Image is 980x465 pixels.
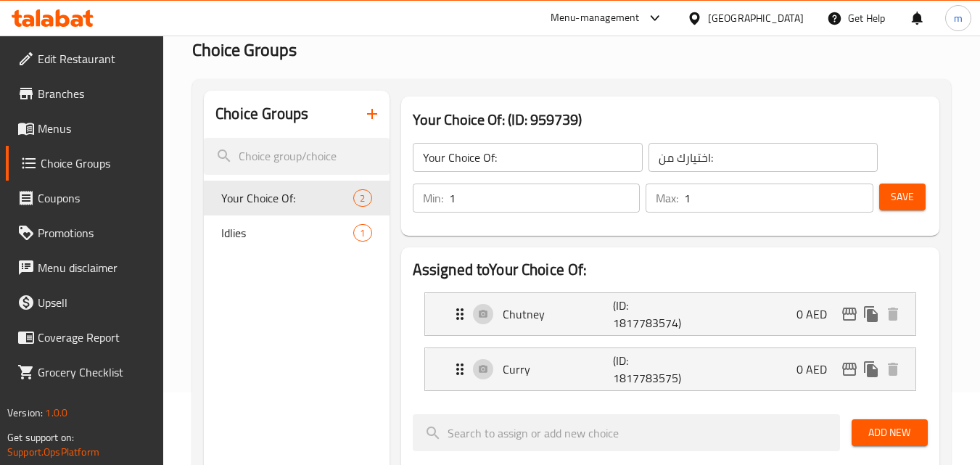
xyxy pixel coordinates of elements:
[708,10,804,26] div: [GEOGRAPHIC_DATA]
[796,361,839,378] p: 0 AED
[613,352,687,387] p: (ID: 1817783575)
[413,342,928,397] li: Expand
[38,363,152,381] span: Grocery Checklist
[38,50,152,67] span: Edit Restaurant
[204,215,389,250] div: Idlies1
[38,329,152,346] span: Coverage Report
[7,428,74,447] span: Get support on:
[215,103,308,125] h2: Choice Groups
[551,9,640,27] div: Menu-management
[353,189,371,207] div: Choices
[6,355,164,390] a: Grocery Checklist
[425,348,915,390] div: Expand
[413,287,928,342] li: Expand
[6,181,164,215] a: Coupons
[656,189,678,207] p: Max:
[38,85,152,102] span: Branches
[221,189,353,207] span: Your Choice Of:
[413,414,840,451] input: search
[45,403,67,422] span: 1.0.0
[879,184,926,210] button: Save
[221,224,353,242] span: Idlies
[839,358,860,380] button: edit
[954,10,963,26] span: m
[882,358,904,380] button: delete
[354,226,371,240] span: 1
[6,250,164,285] a: Menu disclaimer
[7,443,99,461] a: Support.OpsPlatform
[863,424,916,442] span: Add New
[6,111,164,146] a: Menus
[882,303,904,325] button: delete
[354,192,371,205] span: 2
[204,138,389,175] input: search
[6,215,164,250] a: Promotions
[6,146,164,181] a: Choice Groups
[860,303,882,325] button: duplicate
[796,305,839,323] p: 0 AED
[423,189,443,207] p: Min:
[6,76,164,111] a: Branches
[204,181,389,215] div: Your Choice Of:2
[6,285,164,320] a: Upsell
[41,155,152,172] span: Choice Groups
[425,293,915,335] div: Expand
[38,189,152,207] span: Coupons
[860,358,882,380] button: duplicate
[192,33,297,66] span: Choice Groups
[839,303,860,325] button: edit
[891,188,914,206] span: Save
[503,361,614,378] p: Curry
[413,108,928,131] h3: Your Choice Of: (ID: 959739)
[6,41,164,76] a: Edit Restaurant
[38,224,152,242] span: Promotions
[7,403,43,422] span: Version:
[38,259,152,276] span: Menu disclaimer
[6,320,164,355] a: Coverage Report
[852,419,928,446] button: Add New
[413,259,928,281] h2: Assigned to Your Choice Of:
[38,294,152,311] span: Upsell
[613,297,687,332] p: (ID: 1817783574)
[38,120,152,137] span: Menus
[503,305,614,323] p: Chutney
